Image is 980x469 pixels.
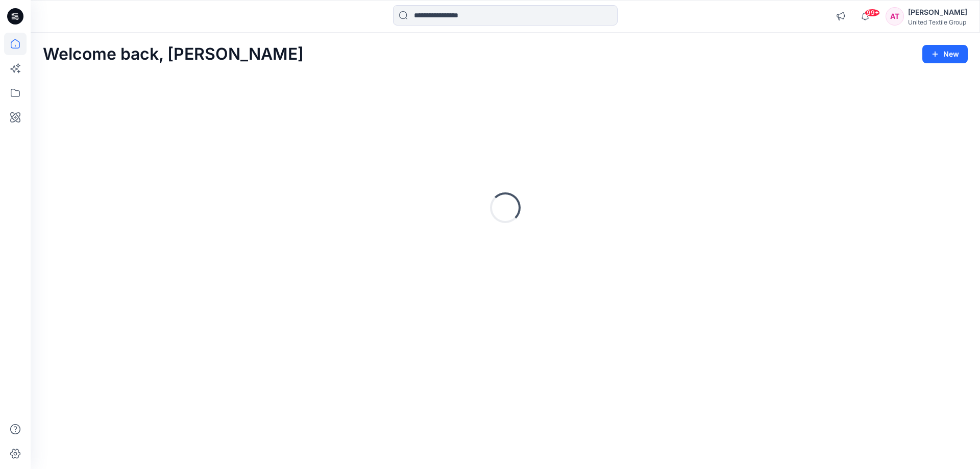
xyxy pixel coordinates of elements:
[908,6,967,18] div: [PERSON_NAME]
[865,9,880,17] span: 99+
[908,18,967,26] div: United Textile Group
[43,45,304,64] h2: Welcome back, [PERSON_NAME]
[886,7,904,26] div: AT
[922,45,968,63] button: New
